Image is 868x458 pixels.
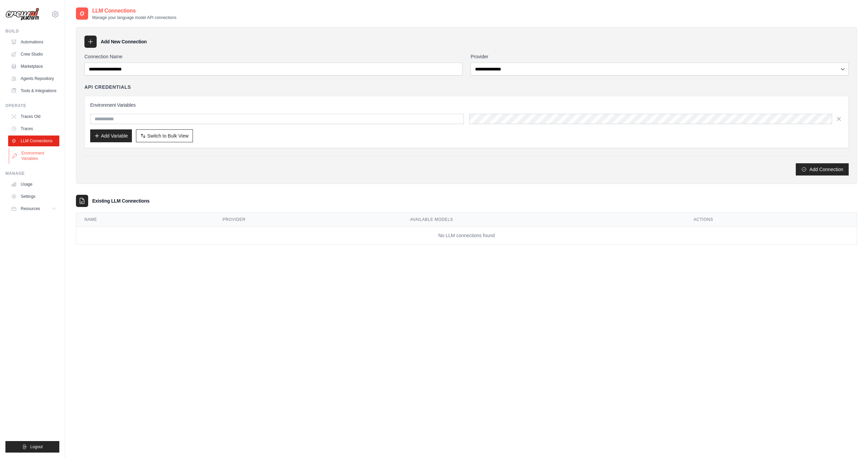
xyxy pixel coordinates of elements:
[402,213,686,227] th: Available Models
[214,213,402,227] th: Provider
[685,213,857,227] th: Actions
[8,203,59,214] button: Resources
[147,132,189,139] span: Switch to Bulk View
[92,197,150,204] h3: Existing LLM Connections
[8,179,59,190] a: Usage
[90,129,132,142] button: Add Variable
[30,444,43,450] span: Logout
[5,103,59,108] div: Operate
[8,136,59,146] a: LLM Connections
[5,441,59,453] button: Logout
[8,49,59,60] a: Crew Studio
[471,53,849,60] label: Provider
[101,38,147,45] h3: Add New Connection
[136,129,193,142] button: Switch to Bulk View
[8,85,59,96] a: Tools & Integrations
[8,191,59,202] a: Settings
[8,61,59,72] a: Marketplace
[21,206,40,211] span: Resources
[5,171,59,176] div: Manage
[8,37,59,47] a: Automations
[76,227,857,245] td: No LLM connections found
[5,28,59,34] div: Build
[5,8,39,21] img: Logo
[9,148,60,164] a: Environment Variables
[76,213,214,227] th: Name
[84,84,131,90] h4: API Credentials
[8,111,59,122] a: Traces Old
[92,15,176,20] p: Manage your language model API connections
[8,73,59,84] a: Agents Repository
[84,53,462,60] label: Connection Name
[796,163,849,175] button: Add Connection
[92,7,176,15] h2: LLM Connections
[90,102,843,108] h3: Environment Variables
[8,123,59,134] a: Traces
